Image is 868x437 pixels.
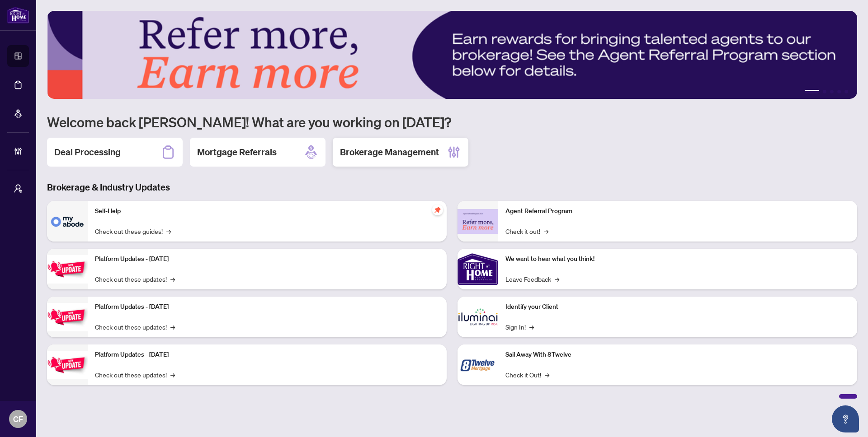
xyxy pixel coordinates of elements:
[54,146,121,158] h2: Deal Processing
[432,205,443,215] span: pushpin
[545,370,549,380] span: →
[458,249,498,289] img: We want to hear what you think!
[505,302,850,312] p: Identify your Client
[95,302,439,312] p: Platform Updates - [DATE]
[458,344,498,385] img: Sail Away With 8Twelve
[95,350,439,360] p: Platform Updates - [DATE]
[95,370,175,380] a: Check out these updates!→
[47,113,857,130] h1: Welcome back [PERSON_NAME]! What are you working on [DATE]?
[197,146,277,158] h2: Mortgage Referrals
[7,7,29,23] img: logo
[505,322,534,332] a: Sign In!→
[47,303,88,331] img: Platform Updates - July 8, 2025
[505,274,559,284] a: Leave Feedback→
[14,184,23,193] span: user-switch
[830,90,834,93] button: 3
[95,254,439,264] p: Platform Updates - [DATE]
[47,11,857,99] img: Slide 0
[95,226,171,236] a: Check out these guides!→
[832,405,859,432] button: Open asap
[837,90,841,93] button: 4
[458,209,498,234] img: Agent Referral Program
[47,255,88,284] img: Platform Updates - July 21, 2025
[47,351,88,379] img: Platform Updates - June 23, 2025
[13,413,23,425] span: CF
[844,90,848,93] button: 5
[170,274,175,284] span: →
[47,181,857,194] h3: Brokerage & Industry Updates
[170,322,175,332] span: →
[555,274,559,284] span: →
[544,226,548,236] span: →
[47,201,88,242] img: Self-Help
[529,322,534,332] span: →
[805,90,819,93] button: 1
[505,350,850,360] p: Sail Away With 8Twelve
[166,226,171,236] span: →
[505,226,548,236] a: Check it out!→
[95,322,175,332] a: Check out these updates!→
[505,206,850,216] p: Agent Referral Program
[95,274,175,284] a: Check out these updates!→
[170,370,175,380] span: →
[823,90,826,93] button: 2
[95,206,439,216] p: Self-Help
[458,297,498,337] img: Identify your Client
[505,254,850,264] p: We want to hear what you think!
[505,370,549,380] a: Check it Out!→
[340,146,439,158] h2: Brokerage Management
